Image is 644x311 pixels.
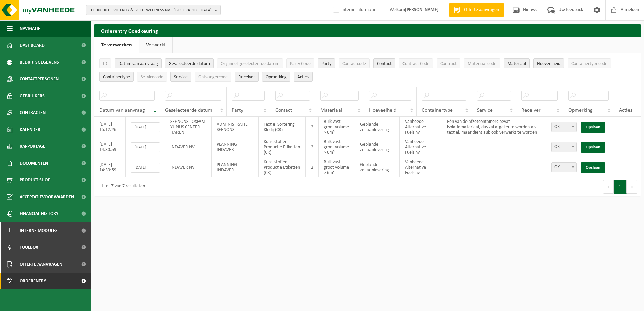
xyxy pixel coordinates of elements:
span: Datum van aanvraag [118,61,158,66]
a: Opslaan [581,162,605,173]
span: Hoeveelheid [369,108,396,113]
td: [DATE] 15:12:26 [94,117,126,137]
span: OK [551,122,577,132]
span: Contracten [20,104,46,121]
span: Origineel geselecteerde datum [221,61,279,66]
span: Containertypecode [571,61,607,66]
button: Previous [603,180,614,194]
span: Opmerking [266,75,287,80]
span: OK [551,142,577,152]
span: Receiver [521,108,541,113]
td: INDAVER NV [165,157,212,177]
td: SEENONS - OXFAM YUNUS CENTER HAREN [165,117,212,137]
button: ContainertypecodeContainertypecode: Activate to sort [568,58,611,68]
button: HoeveelheidHoeveelheid: Activate to sort [533,58,564,68]
span: Navigatie [20,20,40,37]
span: Ontvangercode [198,75,228,80]
span: Toolbox [20,239,38,256]
td: Eén van de afzetcontainers bevat isolatiemateriaal, dus zal afgekeurd worden als textiel, maar di... [442,117,546,137]
td: Geplande zelfaanlevering [355,137,400,157]
td: Bulk vast groot volume > 6m³ [319,117,355,137]
td: 2 [306,117,319,137]
td: Geplande zelfaanlevering [355,157,400,177]
button: ServicecodeServicecode: Activate to sort [137,72,167,82]
span: Containertype [103,75,130,80]
td: Geplande zelfaanlevering [355,117,400,137]
span: Materiaal [507,61,526,66]
td: Kunststoffen Productie Etiketten (CR) [259,137,306,157]
span: Acties [619,108,632,113]
a: Opslaan [581,142,605,153]
span: Geselecteerde datum [169,61,210,66]
span: Contact [275,108,292,113]
td: Textiel Sortering Kledij (CR) [259,117,306,137]
button: Acties [294,72,313,82]
button: Next [627,180,637,194]
span: Orderentry Goedkeuring [20,273,76,289]
span: OK [552,142,576,152]
button: Party CodeParty Code: Activate to sort [286,58,314,68]
button: Geselecteerde datumGeselecteerde datum: Activate to sort [165,58,214,68]
td: PLANNING INDAVER [212,137,258,157]
button: ServiceService: Activate to sort [170,72,191,82]
span: Rapportage [20,138,45,155]
td: INDAVER NV [165,137,212,157]
span: Party [232,108,243,113]
span: Bedrijfsgegevens [20,54,59,71]
button: OpmerkingOpmerking: Activate to sort [262,72,290,82]
span: 01-000001 - VILLEROY & BOCH WELLNESS NV - [GEOGRAPHIC_DATA] [90,5,212,15]
span: OK [551,162,577,172]
span: Contact [377,61,392,66]
div: 1 tot 7 van 7 resultaten [98,181,145,193]
button: Datum van aanvraagDatum van aanvraag: Activate to remove sorting [115,58,162,68]
span: Acties [297,75,309,80]
td: Bulk vast groot volume > 6m³ [319,137,355,157]
span: Materiaal [320,108,342,113]
td: 2 [306,137,319,157]
h2: Orderentry Goedkeuring [94,24,641,37]
span: Offerte aanvragen [20,256,62,273]
td: [DATE] 14:30:59 [94,137,126,157]
td: Vanheede Alternative Fuels nv [400,137,442,157]
button: ReceiverReceiver: Activate to sort [235,72,259,82]
span: Dashboard [20,37,45,54]
span: Kalender [20,121,40,138]
span: Contract Code [402,61,429,66]
button: IDID: Activate to sort [99,58,111,68]
span: Financial History [20,205,58,222]
td: Kunststoffen Productie Etiketten (CR) [259,157,306,177]
label: Interne informatie [332,5,376,15]
span: Opmerking [568,108,593,113]
button: PartyParty: Activate to sort [318,58,335,68]
span: Service [477,108,493,113]
span: Contactcode [342,61,366,66]
span: OK [552,122,576,132]
button: Contract CodeContract Code: Activate to sort [399,58,433,68]
button: ContactcodeContactcode: Activate to sort [339,58,370,68]
td: Bulk vast groot volume > 6m³ [319,157,355,177]
span: Containertype [422,108,453,113]
span: Geselecteerde datum [165,108,212,113]
td: PLANNING INDAVER [212,157,258,177]
td: ADMINISTRATIE SEENONS [212,117,258,137]
a: Verwerkt [139,37,172,53]
a: Te verwerken [94,37,139,53]
button: 1 [614,180,627,194]
span: Service [174,75,188,80]
a: Opslaan [581,122,605,133]
button: ContractContract: Activate to sort [437,58,460,68]
td: Vanheede Alternative Fuels nv [400,117,442,137]
span: Datum van aanvraag [99,108,145,113]
button: MateriaalMateriaal: Activate to sort [504,58,530,68]
span: Contactpersonen [20,71,59,88]
span: I [7,222,13,239]
td: [DATE] 14:30:59 [94,157,126,177]
button: Materiaal codeMateriaal code: Activate to sort [464,58,500,68]
button: ContactContact: Activate to sort [373,58,395,68]
span: Acceptatievoorwaarden [20,188,74,205]
strong: [PERSON_NAME] [405,7,439,12]
span: Product Shop [20,172,50,188]
td: Vanheede Alternative Fuels nv [400,157,442,177]
span: Offerte aanvragen [462,7,501,13]
span: Gebruikers [20,88,45,104]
